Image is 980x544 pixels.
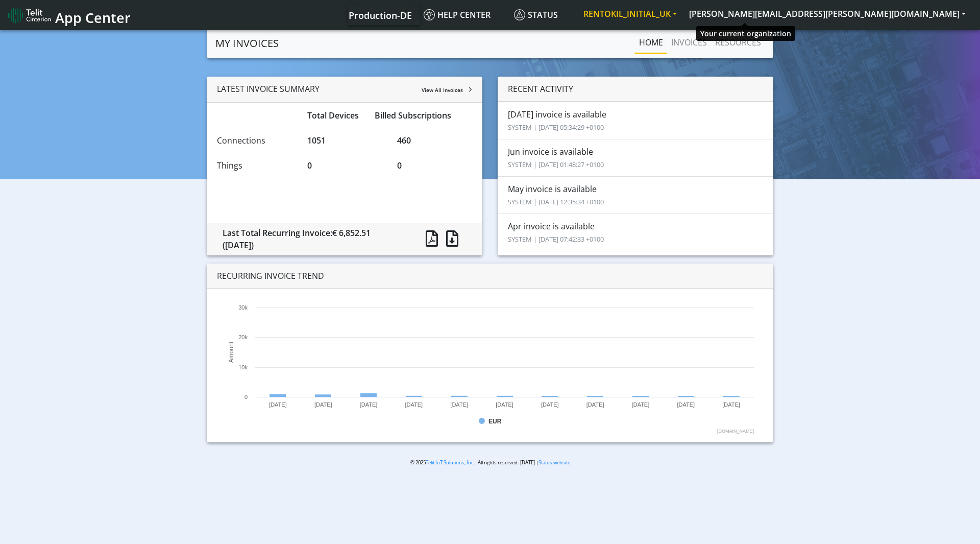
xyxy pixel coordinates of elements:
span: View All Invoices [422,86,463,93]
button: [PERSON_NAME][EMAIL_ADDRESS][PERSON_NAME][DOMAIN_NAME] [683,5,972,23]
text: [DATE] [677,401,695,408]
div: Total Devices [300,109,367,122]
small: SYSTEM | [DATE] 05:34:29 +0100 [508,123,604,132]
small: SYSTEM | [DATE] 01:48:27 +0100 [508,160,604,169]
text: [DATE] [496,401,513,408]
a: Status [510,5,577,25]
button: RENTOKIL_INITIAL_UK [577,5,683,23]
text: [DATE] [632,401,650,408]
div: 1051 [300,134,390,147]
a: Status website [538,459,570,466]
span: Status [514,9,558,20]
text: 20k [238,334,248,340]
text: [DATE] [722,401,740,408]
p: © 2025 . All rights reserved. [DATE] | [253,459,727,466]
text: 30k [238,304,248,311]
text: 10k [238,364,248,370]
small: SYSTEM | [DATE] 12:35:34 +0100 [508,197,604,206]
li: Jun invoice is available [498,139,773,177]
text: Amount [228,341,235,363]
img: logo-telit-cinterion-gw-new.png [8,7,51,23]
div: RECENT ACTIVITY [498,77,773,102]
small: SYSTEM | [DATE] 07:42:33 +0100 [508,234,604,244]
li: May invoice is available [498,176,773,214]
a: INVOICES [667,32,711,53]
div: 460 [389,134,480,147]
a: Telit IoT Solutions, Inc. [426,459,475,466]
div: 0 [300,159,390,172]
span: Production-DE [349,9,412,21]
div: Billed Subscriptions [367,109,480,122]
div: ([DATE]) [223,239,402,251]
text: [DATE] [314,401,332,408]
div: Things [209,159,300,172]
div: Your current organization [696,26,795,41]
li: Apr invoice is available [498,214,773,251]
img: status.svg [514,9,525,20]
a: Your current platform instance [348,5,411,25]
li: Mar invoice is available [498,251,773,289]
text: [DATE] [405,401,423,408]
a: Help center [420,5,510,25]
a: Home [635,32,667,53]
a: MY INVOICES [215,33,279,54]
text: [DATE] [541,401,559,408]
img: knowledge.svg [424,9,435,20]
text: [DATE] [269,401,287,408]
span: App Center [55,8,131,27]
div: LATEST INVOICE SUMMARY [207,77,482,103]
div: Connections [209,134,300,147]
a: App Center [8,4,129,26]
span: € 6,852.51 [332,227,371,239]
text: [DATE] [451,401,469,408]
li: [DATE] invoice is available [498,102,773,139]
text: EUR [488,418,502,425]
div: Last Total Recurring Invoice: [215,227,409,251]
span: Help center [424,9,491,20]
text: 0 [244,394,248,400]
text: [DOMAIN_NAME] [717,429,754,434]
text: [DATE] [360,401,378,408]
div: 0 [389,159,480,172]
div: RECURRING INVOICE TREND [207,264,773,289]
text: [DATE] [586,401,604,408]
